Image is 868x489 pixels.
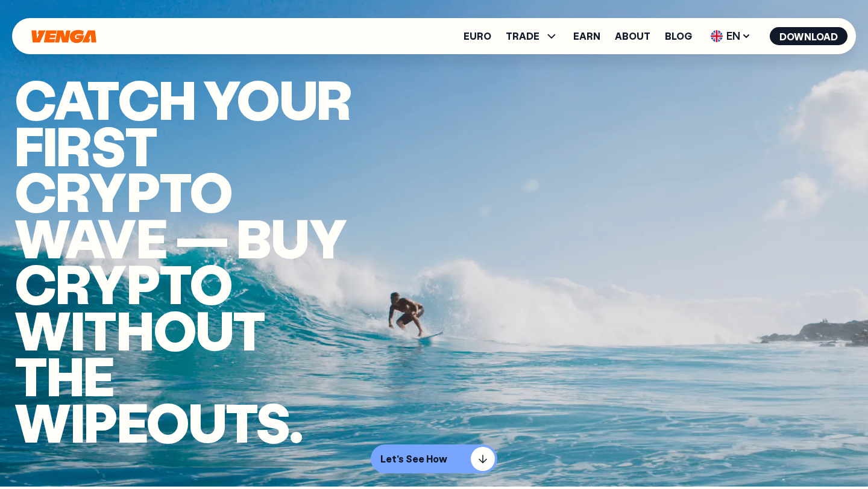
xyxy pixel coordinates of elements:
svg: Home [30,30,98,43]
img: flag-uk [711,30,723,42]
a: Earn [573,31,600,41]
span: TRADE [506,29,559,43]
button: Let's See How [371,444,497,473]
span: EN [706,26,755,46]
p: Let's See How [380,453,447,465]
span: TRADE [506,31,539,41]
a: About [615,31,650,41]
a: Euro [464,31,491,41]
h1: Catch your first crypto wave — buy crypto without the wipeouts. [14,76,363,444]
button: Download [770,27,848,45]
a: Blog [665,31,692,41]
